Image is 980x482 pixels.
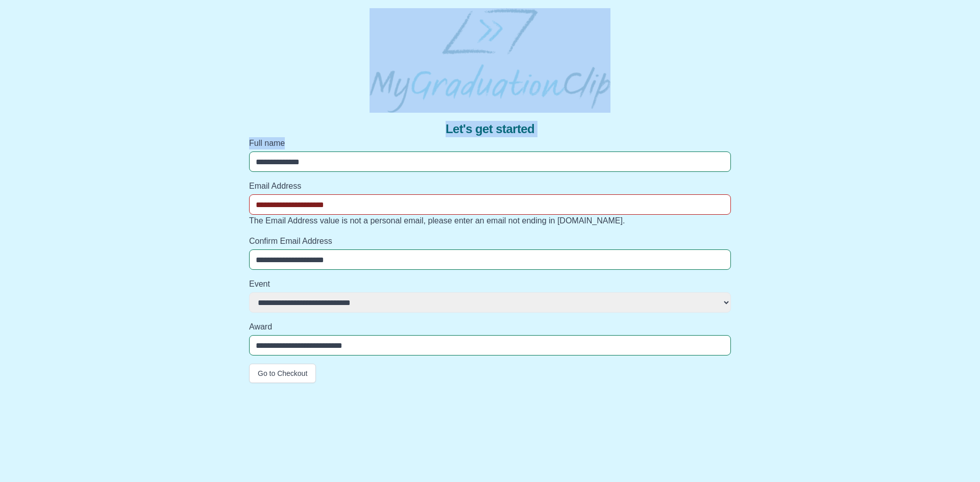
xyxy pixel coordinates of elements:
[446,121,534,137] span: Let's get started
[249,216,625,225] span: The Email Address value is not a personal email, please enter an email not ending in [DOMAIN_NAME].
[249,278,731,290] label: Event
[370,8,610,113] img: MyGraduationClip
[249,321,731,333] label: Award
[249,235,731,247] label: Confirm Email Address
[249,364,316,383] button: Go to Checkout
[249,137,731,149] label: Full name
[249,180,731,192] label: Email Address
